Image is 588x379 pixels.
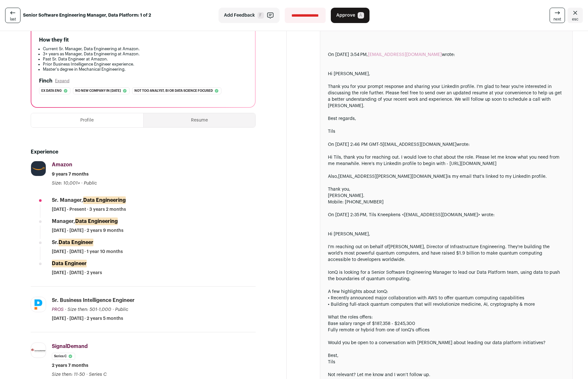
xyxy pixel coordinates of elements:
div: • Building full-stack quantum computers that will revolutionize medicine, AI, cryptography & more [328,301,565,308]
span: Base salary range of $187,358 - $245,300 [328,321,415,326]
img: e36df5e125c6fb2c61edd5a0d3955424ed50ce57e60c515fc8d516ef803e31c7.jpg [31,161,46,176]
div: What the roles offers: [328,314,565,320]
span: Public [84,181,97,186]
span: Also, is my email that’s linked to my LinkedIn profile. [328,174,547,179]
li: Past Sr. Data Engineer at Amazon. [43,57,247,62]
img: c78221606289719d7392f13d88d1cb4397127a42615513d43fd4f50277fee06d.jpg [31,297,46,312]
span: [DATE] - [DATE] · 1 year 10 months [52,249,123,255]
mark: Data Engineering [75,217,118,225]
div: Would you be open to a conversation with [PERSON_NAME] about leading our data platform initiatives? [328,340,565,346]
a: next [550,8,565,23]
div: Tils [328,128,565,135]
span: SignalDemand [52,344,88,349]
button: Approve A [331,8,369,23]
span: Size then: 11-50 [52,372,85,377]
span: last [10,17,16,22]
blockquote: On [DATE] 2:35 PM, Tils Kneepkens < > wrote: [328,212,565,225]
div: Sr. Manager, [52,197,126,204]
span: Public [115,307,128,312]
blockquote: On [DATE] 3:54 PM, wrote: [328,51,565,64]
a: [URL][DOMAIN_NAME] [449,162,497,166]
li: Master's degree in Mechanical Engineering. [43,67,247,72]
span: F [258,12,264,19]
a: [EMAIL_ADDRESS][DOMAIN_NAME] [368,52,442,57]
div: Thank you for your prompt response and sharing your LinkedIn profile. I'm glad to hear you're int... [328,83,565,109]
img: 3d98a12bcecbb0e044900b7ddde934c8c1c5a040211582cf5e27af2968e98b23.jpg [31,349,46,352]
mark: Data Engineer [52,260,87,267]
li: 3+ years as Manager, Data Engineering at Amazon. [43,51,247,57]
img: Sent from Front [328,135,328,135]
span: [DATE] - [DATE] · 2 years 5 months [52,315,123,322]
button: Expand [55,78,69,83]
mark: Data Engineering [83,196,126,204]
span: Approve [336,12,355,19]
a: [EMAIL_ADDRESS][PERSON_NAME][DOMAIN_NAME] [338,174,447,179]
button: Profile [31,113,143,127]
h2: Finch [39,77,52,85]
div: Tils [328,359,565,365]
div: Not relevant? Let me know and I won’t follow up. [328,372,565,378]
span: Size: 10,001+ [52,181,80,186]
span: Add Feedback [224,12,255,19]
span: · [86,371,88,378]
a: [EMAIL_ADDRESS][DOMAIN_NAME] [404,213,478,217]
div: Hi Tils, thank you for reaching out. I would love to chat about the role. Please let me know what... [328,154,565,167]
h2: Experience [31,148,256,156]
span: esc [572,17,578,22]
mark: Data Engineer [59,239,93,246]
span: [DATE] - Present · 3 years 2 months [52,206,126,213]
span: PROS [52,307,64,312]
div: Manager, [52,218,118,225]
span: Series C [89,372,107,377]
div: • Recently announced major collaboration with AWS to offer quantum computing capabilities [328,295,565,301]
div: Hi [PERSON_NAME], [328,71,565,77]
span: · [113,306,114,313]
a: Close [568,8,583,23]
h2: How they fit [39,36,69,44]
li: Series C [52,353,75,360]
div: A few highlights about IonQ: [328,288,565,295]
a: [EMAIL_ADDRESS][DOMAIN_NAME] [383,142,457,147]
li: Prior Business Intelligence Engineer experience. [43,62,247,67]
div: Best regards, [328,115,565,122]
span: [DATE] - [DATE] · 2 years 9 months [52,227,123,234]
a: last [5,8,20,23]
strong: Senior Software Engineering Manager, Data Platform: 1 of 2 [23,12,151,19]
span: [PERSON_NAME], Director of Infrastructure Engineering [389,245,505,249]
span: · Size then: 501-1,000 [65,307,111,312]
li: Current Sr. Manager, Data Engineering at Amazon. [43,46,247,51]
span: 2 years 7 months [52,362,88,369]
div: I'm reaching out on behalf of . They're building the world's most powerful quantum computers, and... [328,244,565,263]
button: Resume [144,113,256,127]
span: Mobile: [PHONE_NUMBER] [328,200,384,204]
span: [PERSON_NAME]. [328,193,364,198]
div: Sr. Business Intelligence Engineer [52,297,135,304]
button: Add Feedback F [219,8,280,23]
div: Best, [328,352,565,359]
span: next [553,17,561,22]
span: A [358,12,364,19]
span: 9 years 7 months [52,171,89,178]
div: Sr. [52,239,93,246]
span: Ex data eng [41,88,62,94]
div: Hi [PERSON_NAME], [328,231,565,237]
div: IonQ is looking for a Senior Software Engineering Manager to lead our Data Platform team, using d... [328,269,565,282]
span: No new company in [DATE] [75,88,121,94]
span: Amazon [52,162,72,167]
span: · [81,180,83,186]
span: Thank you, [328,187,350,192]
span: [DATE] - [DATE] · 2 years [52,270,102,276]
span: Not too analyst, bi or data science focused [134,88,213,94]
span: Fully remote or hybrid from one of IonQ's offices [328,328,430,332]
